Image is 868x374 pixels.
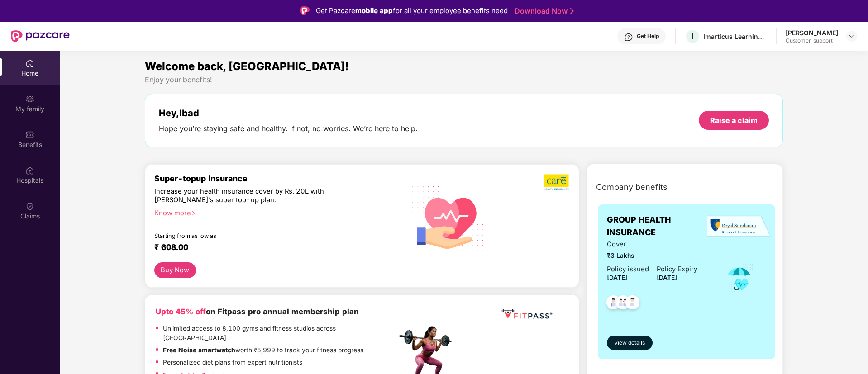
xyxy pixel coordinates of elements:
[11,30,70,42] img: New Pazcare Logo
[405,174,491,262] img: svg+xml;base64,PHN2ZyB4bWxucz0iaHR0cDovL3d3dy53My5vcmcvMjAwMC9zdmciIHhtbG5zOnhsaW5rPSJodHRwOi8vd3...
[355,6,393,15] strong: mobile app
[710,115,758,125] div: Raise a claim
[500,306,554,322] img: fppp.png
[614,339,645,347] span: View details
[154,232,358,239] div: Starting from as low as
[154,174,397,183] div: Super-topup Insurance
[707,215,771,237] img: insurerLogo
[637,33,659,40] div: Get Help
[25,166,34,175] img: svg+xml;base64,PHN2ZyBpZD0iSG9zcGl0YWxzIiB4bWxucz0iaHR0cDovL3d3dy53My5vcmcvMjAwMC9zdmciIHdpZHRoPS...
[300,6,310,15] img: Logo
[163,358,302,368] p: Personalized diet plans from expert nutritionists
[703,32,767,41] div: Imarticus Learning Private Limited
[515,6,571,16] a: Download Now
[570,6,574,16] img: Stroke
[159,124,418,133] div: Hope you’re staying safe and healthy. If not, no worries. We’re here to help.
[154,242,388,253] div: ₹ 608.00
[786,37,838,44] div: Customer_support
[848,33,855,40] img: svg+xml;base64,PHN2ZyBpZD0iRHJvcGRvd24tMzJ4MzIiIHhtbG5zPSJodHRwOi8vd3d3LnczLm9yZy8yMDAwL3N2ZyIgd2...
[596,181,668,194] span: Company benefits
[25,95,34,104] img: svg+xml;base64,PHN2ZyB3aWR0aD0iMjAiIGhlaWdodD0iMjAiIHZpZXdCb3g9IjAgMCAyMCAyMCIgZmlsbD0ibm9uZSIgeG...
[607,213,712,239] span: GROUP HEALTH INSURANCE
[607,336,653,350] button: View details
[544,174,570,191] img: b5dec4f62d2307b9de63beb79f102df3.png
[607,251,697,261] span: ₹3 Lakhs
[159,108,418,118] div: Hey, Ibad
[25,202,34,211] img: svg+xml;base64,PHN2ZyBpZD0iQ2xhaW0iIHhtbG5zPSJodHRwOi8vd3d3LnczLm9yZy8yMDAwL3N2ZyIgd2lkdGg9IjIwIi...
[624,33,633,42] img: svg+xml;base64,PHN2ZyBpZD0iSGVscC0zMngzMiIgeG1sbnM9Imh0dHA6Ly93d3cudzMub3JnLzIwMDAvc3ZnIiB3aWR0aD...
[154,262,196,278] button: Buy Now
[25,130,34,139] img: svg+xml;base64,PHN2ZyBpZD0iQmVuZWZpdHMiIHhtbG5zPSJodHRwOi8vd3d3LnczLm9yZy8yMDAwL3N2ZyIgd2lkdGg9Ij...
[607,239,697,250] span: Cover
[156,307,206,316] b: Upto 45% off
[145,75,783,85] div: Enjoy your benefits!
[25,59,34,68] img: svg+xml;base64,PHN2ZyBpZD0iSG9tZSIgeG1sbnM9Imh0dHA6Ly93d3cudzMub3JnLzIwMDAvc3ZnIiB3aWR0aD0iMjAiIG...
[692,31,694,42] span: I
[154,187,358,205] div: Increase your health insurance cover by Rs. 20L with [PERSON_NAME]’s super top-up plan.
[657,264,697,275] div: Policy Expiry
[154,209,391,215] div: Know more
[145,60,349,73] span: Welcome back, [GEOGRAPHIC_DATA]!
[163,346,235,354] strong: Free Noise smartwatch
[621,293,644,315] img: svg+xml;base64,PHN2ZyB4bWxucz0iaHR0cDovL3d3dy53My5vcmcvMjAwMC9zdmciIHdpZHRoPSI0OC45NDMiIGhlaWdodD...
[657,274,677,281] span: [DATE]
[316,5,508,16] div: Get Pazcare for all your employee benefits need
[607,264,649,275] div: Policy issued
[725,263,754,293] img: icon
[163,346,363,355] p: worth ₹5,999 to track your fitness progress
[607,274,627,281] span: [DATE]
[786,28,838,37] div: [PERSON_NAME]
[612,293,634,315] img: svg+xml;base64,PHN2ZyB4bWxucz0iaHR0cDovL3d3dy53My5vcmcvMjAwMC9zdmciIHdpZHRoPSI0OC45MTUiIGhlaWdodD...
[156,307,359,316] b: on Fitpass pro annual membership plan
[163,324,396,343] p: Unlimited access to 8,100 gyms and fitness studios across [GEOGRAPHIC_DATA]
[602,293,625,315] img: svg+xml;base64,PHN2ZyB4bWxucz0iaHR0cDovL3d3dy53My5vcmcvMjAwMC9zdmciIHdpZHRoPSI0OC45NDMiIGhlaWdodD...
[191,211,196,216] span: right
